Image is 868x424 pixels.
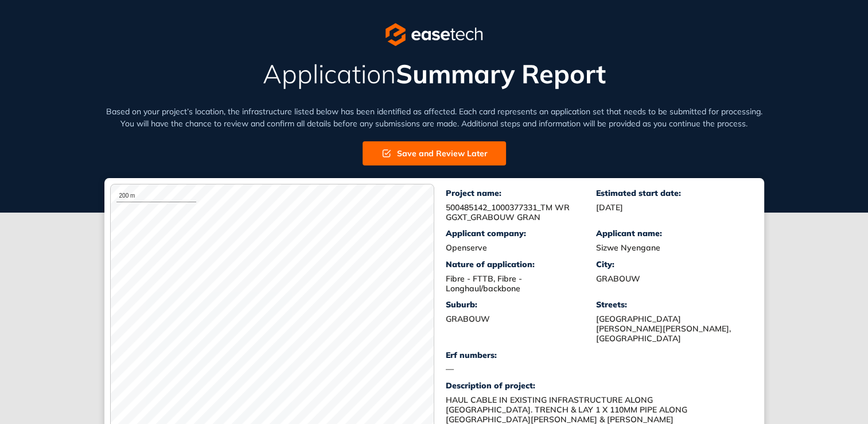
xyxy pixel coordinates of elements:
h2: Application [104,60,764,88]
div: Erf numbers: [446,350,597,360]
span: Save and Review Later [397,147,488,160]
div: Fibre - FTTB, Fibre - Longhaul/backbone [446,274,597,294]
div: 200 m [116,190,196,202]
div: — [446,364,597,374]
button: Save and Review Later [363,141,506,165]
div: Based on your project’s location, the infrastructure listed below has been identified as affected... [104,106,764,130]
div: Estimated start date: [596,188,747,198]
img: logo [386,23,482,46]
div: Description of project: [446,381,747,391]
div: 500485142_1000377331_TM WR GGXT_GRABOUW GRAN [446,203,597,222]
div: [GEOGRAPHIC_DATA][PERSON_NAME][PERSON_NAME], [GEOGRAPHIC_DATA] [596,314,747,343]
div: GRABOUW [446,314,597,324]
div: [DATE] [596,203,747,213]
div: City: [596,260,747,269]
div: Applicant company: [446,229,597,238]
div: Sizwe Nyengane [596,243,747,253]
div: Project name: [446,188,597,198]
div: Nature of application: [446,260,597,269]
div: Openserve [446,243,597,253]
div: Suburb: [446,300,597,310]
div: GRABOUW [596,274,747,284]
span: Summary Report [396,57,606,90]
div: Applicant name: [596,229,747,238]
div: Streets: [596,300,747,310]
